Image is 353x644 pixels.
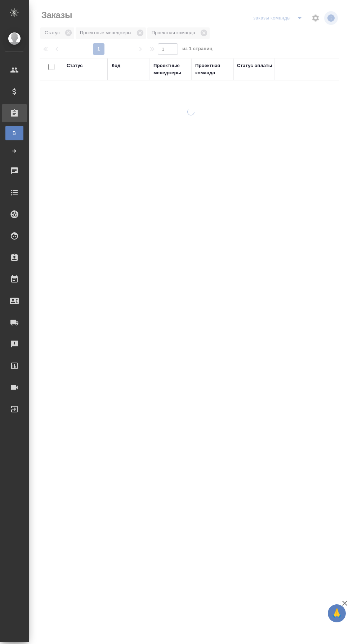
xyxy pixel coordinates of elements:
[153,62,188,76] div: Проектные менеджеры
[5,126,23,140] a: В
[9,130,20,137] span: В
[331,606,343,621] span: 🙏
[195,62,230,76] div: Проектная команда
[5,144,23,158] a: Ф
[9,148,20,155] span: Ф
[67,62,83,69] div: Статус
[237,62,272,69] div: Статус оплаты
[328,604,346,622] button: 🙏
[112,62,120,69] div: Код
